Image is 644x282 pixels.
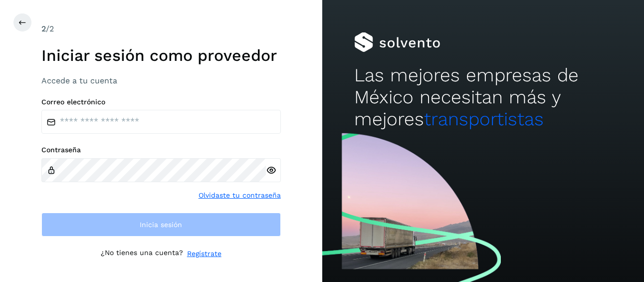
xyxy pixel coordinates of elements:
[424,108,544,130] span: transportistas
[41,213,281,237] button: Inicia sesión
[101,249,183,259] p: ¿No tienes una cuenta?
[199,190,281,201] a: Olvidaste tu contraseña
[187,249,221,259] a: Regístrate
[41,46,281,65] h1: Iniciar sesión como proveedor
[41,146,281,154] label: Contraseña
[140,221,182,228] span: Inicia sesión
[354,64,612,131] h2: Las mejores empresas de México necesitan más y mejores
[41,24,46,33] span: 2
[41,98,281,106] label: Correo electrónico
[41,76,281,85] h3: Accede a tu cuenta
